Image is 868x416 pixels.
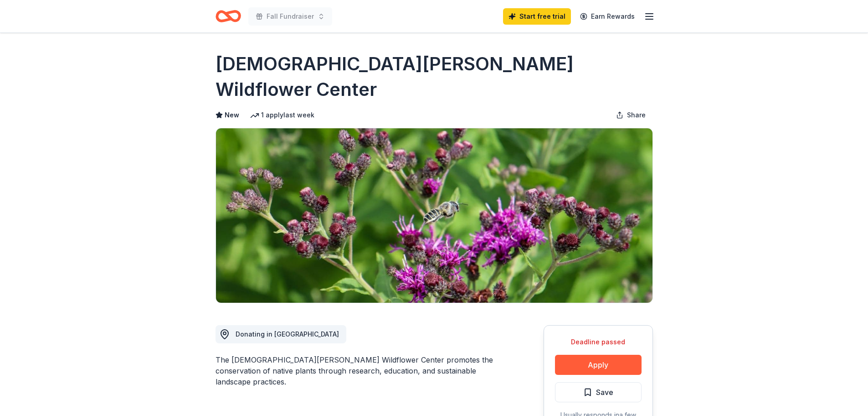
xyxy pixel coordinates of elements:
[225,110,239,121] span: New
[250,110,314,121] div: 1 apply last week
[555,355,642,375] button: Apply
[609,106,653,124] button: Share
[216,354,500,387] div: The [DEMOGRAPHIC_DATA][PERSON_NAME] Wildflower Center promotes the conservation of native plants ...
[248,7,332,26] button: Fall Fundraiser
[216,51,653,102] h1: [DEMOGRAPHIC_DATA][PERSON_NAME] Wildflower Center
[216,128,652,303] img: Image for Lady Bird Johnson Wildflower Center
[555,382,642,402] button: Save
[503,8,571,25] a: Start free trial
[555,337,642,348] div: Deadline passed
[216,5,241,27] a: Home
[627,110,646,121] span: Share
[596,386,613,398] span: Save
[236,330,339,338] span: Donating in [GEOGRAPHIC_DATA]
[267,11,314,22] span: Fall Fundraiser
[575,8,640,25] a: Earn Rewards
